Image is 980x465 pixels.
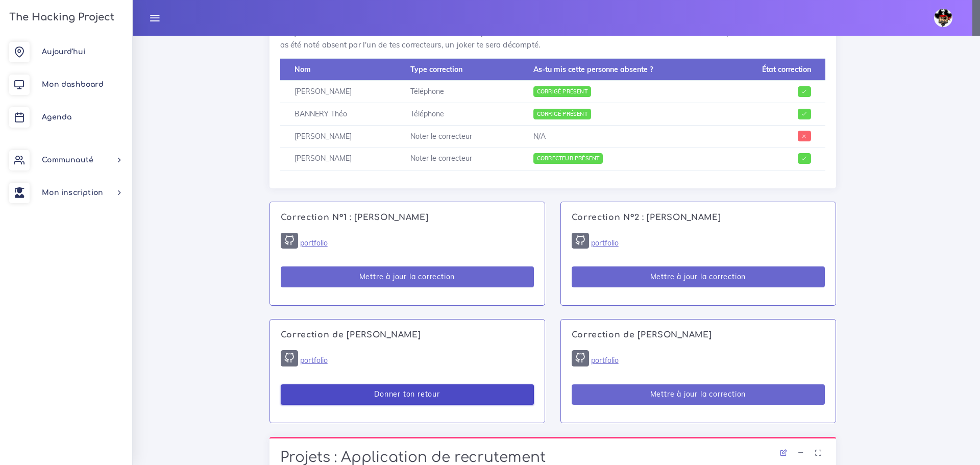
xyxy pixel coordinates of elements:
[572,213,825,223] h4: Correction N°2 : [PERSON_NAME]
[300,238,328,248] a: portfolio
[396,81,519,103] td: Téléphone
[280,148,397,170] td: [PERSON_NAME]
[42,81,104,88] span: Mon dashboard
[519,59,720,81] th: As-tu mis cette personne absente ?
[281,384,534,405] button: Donner ton retour
[42,189,103,197] span: Mon inscription
[396,126,519,148] td: Noter le correcteur
[6,12,114,23] h3: The Hacking Project
[533,109,591,119] span: Corrigé présent
[572,266,825,287] button: Mettre à jour la correction
[281,266,534,287] button: Mettre à jour la correction
[934,9,952,27] img: avatar
[281,213,534,223] h4: Correction N°1 : [PERSON_NAME]
[396,103,519,126] td: Téléphone
[591,356,619,365] a: portfolio
[300,356,328,365] a: portfolio
[42,113,71,121] span: Agenda
[591,238,619,248] a: portfolio
[572,384,825,405] button: Mettre à jour la correction
[396,148,519,170] td: Noter le correcteur
[280,59,397,81] th: Nom
[572,330,825,340] h4: Correction de [PERSON_NAME]
[280,126,397,148] td: [PERSON_NAME]
[720,59,825,81] th: État correction
[396,59,519,81] th: Type correction
[281,330,534,340] h4: Correction de [PERSON_NAME]
[519,126,720,148] td: N/A
[280,103,397,126] td: BANNERY Théo
[42,48,85,56] span: Aujourd'hui
[42,156,93,164] span: Communauté
[280,81,397,103] td: [PERSON_NAME]
[280,27,825,51] p: Ce qui fait 4 formulaires à rendre : tes deux corrections, puis l'évaluation de bienséance de cor...
[533,153,603,164] span: Correcteur présent
[533,86,591,97] span: Corrigé présent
